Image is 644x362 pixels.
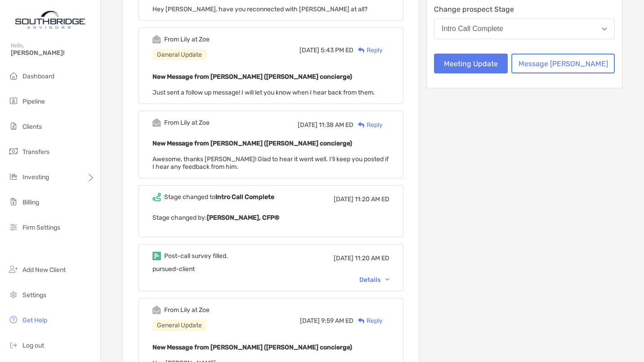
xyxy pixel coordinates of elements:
img: transfers icon [8,146,19,157]
span: Just sent a follow up message! I will let you know when I hear back from them. [152,89,375,96]
span: [DATE] [300,46,319,54]
img: Chevron icon [385,278,389,281]
p: Change prospect Stage [434,4,615,15]
span: [DATE] [334,195,353,203]
img: dashboard icon [8,70,19,81]
span: Billing [22,199,39,206]
span: Pipeline [22,98,45,105]
div: Reply [353,120,383,130]
span: Get Help [22,317,47,324]
b: New Message from [PERSON_NAME] ([PERSON_NAME] concierge) [152,140,352,147]
span: Clients [22,123,42,131]
img: clients icon [8,121,19,131]
span: [DATE] [300,317,320,325]
span: Settings [22,291,46,299]
span: Awesome, thanks [PERSON_NAME]! Glad to hear it went well. I'll keep you posted if I hear any feed... [152,155,389,171]
span: Transfers [22,148,49,156]
span: 11:20 AM ED [355,195,389,203]
b: Intro Call Complete [215,193,274,201]
img: pipeline icon [8,95,19,106]
img: Event icon [152,252,161,260]
div: Reply [353,316,383,326]
div: Stage changed to [164,193,274,201]
button: Intro Call Complete [434,18,615,39]
span: Hey [PERSON_NAME], have you reconnected with [PERSON_NAME] at all? [152,5,367,13]
span: 9:59 AM ED [321,317,353,325]
img: Open dropdown arrow [602,27,607,31]
button: Meeting Update [434,54,508,73]
div: Post-call survey filled. [164,252,228,260]
img: get-help icon [8,314,19,325]
img: Event icon [152,35,161,44]
img: Event icon [152,306,161,314]
span: [DATE] [298,121,318,129]
span: 11:20 AM ED [355,254,389,262]
img: Reply icon [358,318,365,324]
img: investing icon [8,171,19,182]
div: General Update [152,49,206,60]
span: Log out [22,342,44,349]
p: Stage changed by: [152,212,389,223]
img: Zoe Logo [11,4,89,36]
span: [DATE] [334,254,353,262]
img: Event icon [152,118,161,127]
div: From Lily at Zoe [164,36,210,43]
img: logout icon [8,339,19,350]
b: New Message from [PERSON_NAME] ([PERSON_NAME] concierge) [152,73,352,81]
span: Firm Settings [22,224,60,231]
img: billing icon [8,196,19,207]
span: [PERSON_NAME]! [11,49,95,57]
b: [PERSON_NAME], CFP® [207,214,279,222]
span: Investing [22,173,49,181]
div: Intro Call Complete [442,25,503,33]
div: From Lily at Zoe [164,119,210,127]
img: settings icon [8,289,19,300]
img: Reply icon [358,47,365,53]
button: Message [PERSON_NAME] [511,54,615,73]
img: firm-settings icon [8,222,19,232]
div: From Lily at Zoe [164,306,210,314]
img: Reply icon [358,122,365,128]
span: 11:38 AM ED [319,121,353,129]
img: Event icon [152,193,161,201]
b: New Message from [PERSON_NAME] ([PERSON_NAME] concierge) [152,344,352,351]
span: Dashboard [22,72,54,80]
span: Add New Client [22,266,66,274]
span: pursued-client [152,265,195,273]
span: 5:43 PM ED [321,46,353,54]
div: Details [359,276,389,284]
img: add_new_client icon [8,264,19,275]
div: Reply [353,45,383,55]
div: General Update [152,320,206,331]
